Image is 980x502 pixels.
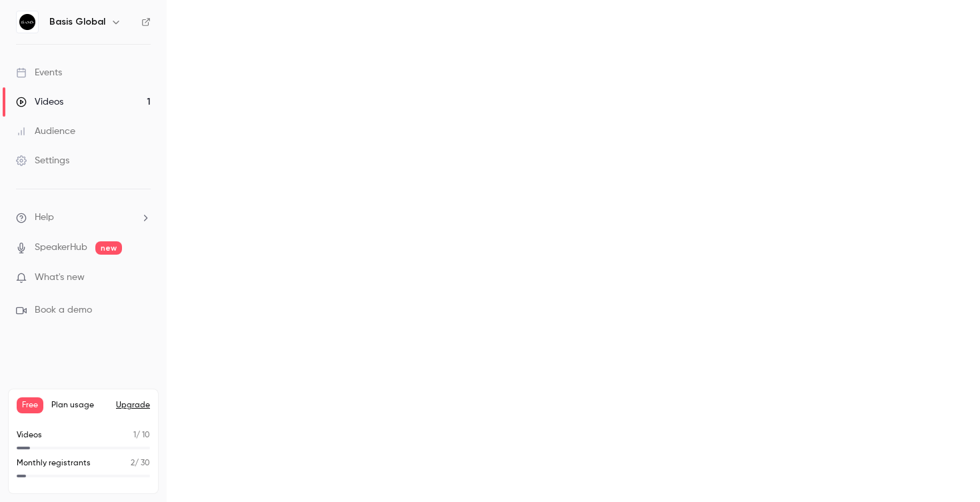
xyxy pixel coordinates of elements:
[35,271,85,285] span: What's new
[95,241,122,255] span: new
[49,15,105,29] h6: Basis Global
[17,429,42,441] p: Videos
[131,457,150,469] p: / 30
[135,272,151,284] iframe: Noticeable Trigger
[131,459,135,467] span: 2
[35,241,87,255] a: SpeakerHub
[17,397,43,413] span: Free
[35,303,92,317] span: Book a demo
[17,457,91,469] p: Monthly registrants
[16,95,63,109] div: Videos
[16,154,69,167] div: Settings
[16,66,62,79] div: Events
[16,125,75,138] div: Audience
[116,400,150,411] button: Upgrade
[16,211,151,225] li: help-dropdown-opener
[51,400,108,411] span: Plan usage
[133,431,136,439] span: 1
[35,211,54,225] span: Help
[133,429,150,441] p: / 10
[17,11,38,33] img: Basis Global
